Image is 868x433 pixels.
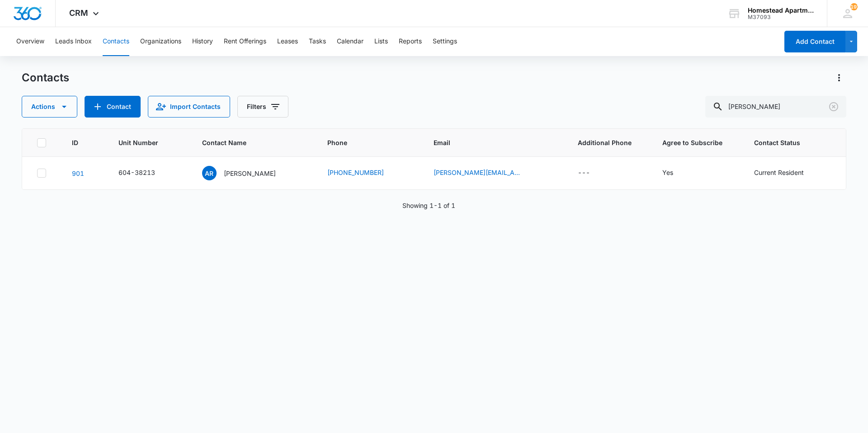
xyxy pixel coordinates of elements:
a: [PERSON_NAME][EMAIL_ADDRESS][DOMAIN_NAME] [434,168,524,177]
h1: Contacts [22,71,69,85]
span: Unit Number [118,138,180,147]
span: AR [202,166,217,180]
button: Leads Inbox [55,27,92,56]
div: --- [578,168,590,179]
button: Add Contact [784,31,845,52]
button: Rent Offerings [224,27,266,56]
button: Import Contacts [148,96,230,118]
div: Contact Name - Angel Ryan - Select to Edit Field [202,166,292,180]
input: Search Contacts [705,96,846,118]
p: [PERSON_NAME] [224,169,276,178]
span: Agree to Subscribe [662,138,732,147]
button: Lists [374,27,388,56]
button: Filters [237,96,288,118]
span: Email [434,138,543,147]
button: History [192,27,213,56]
span: Phone [327,138,399,147]
div: Current Resident [754,168,804,177]
button: Clear [826,99,841,114]
span: 192 [850,3,858,10]
span: ID [72,138,83,147]
button: Contacts [103,27,129,56]
button: Reports [399,27,422,56]
a: [PHONE_NUMBER] [327,168,384,177]
p: Showing 1-1 of 1 [402,201,455,210]
button: Actions [832,71,846,85]
button: Calendar [337,27,363,56]
div: 604-38213 [118,168,155,177]
div: Email - p.s.angelryan@gmail.com - Select to Edit Field [434,168,540,179]
span: CRM [69,8,88,18]
button: Tasks [309,27,326,56]
button: Overview [16,27,44,56]
button: Settings [433,27,457,56]
a: Navigate to contact details page for Angel Ryan [72,169,84,177]
span: Additional Phone [578,138,641,147]
div: account name [748,7,814,14]
div: Contact Status - Current Resident - Select to Edit Field [754,168,820,179]
div: account id [748,14,814,20]
div: Additional Phone - - Select to Edit Field [578,168,606,179]
div: Unit Number - 604-38213 - Select to Edit Field [118,168,171,179]
button: Organizations [140,27,181,56]
div: notifications count [850,3,858,10]
span: Contact Status [754,138,818,147]
div: Yes [662,168,673,177]
button: Actions [22,96,77,118]
button: Add Contact [85,96,141,118]
span: Contact Name [202,138,292,147]
div: Agree to Subscribe - Yes - Select to Edit Field [662,168,689,179]
button: Leases [277,27,298,56]
div: Phone - (970) 400-1413 - Select to Edit Field [327,168,400,179]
